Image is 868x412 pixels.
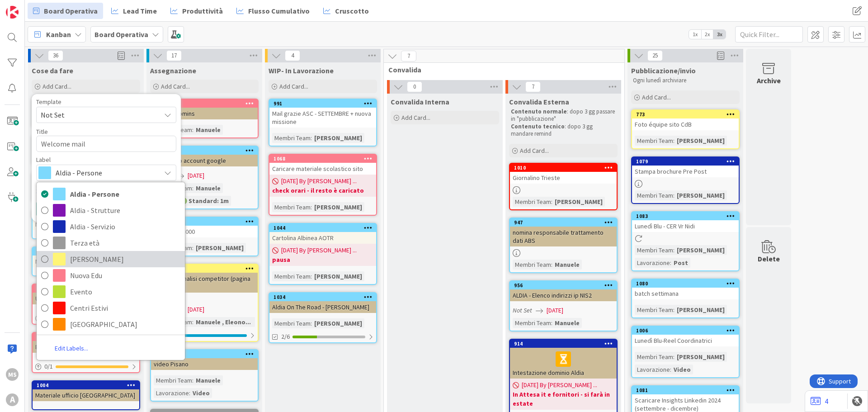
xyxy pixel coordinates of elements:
a: Board Operativa [28,3,103,19]
a: Terza età [37,235,185,251]
div: 1004Materiale ufficio [GEOGRAPHIC_DATA] [33,381,139,401]
span: : [192,183,193,193]
span: : [551,197,552,207]
div: Manuele [193,183,223,193]
div: 985Articolo 5x1000 [151,218,258,237]
div: 1055 [33,284,139,293]
b: pausa [272,255,373,264]
div: 1034 [274,294,376,300]
div: 1079 [632,157,739,166]
div: 1004 [33,381,139,389]
a: 1052Evento FB0/1 [32,332,140,373]
div: [PERSON_NAME] [312,202,364,212]
p: : dopo 3 gg passare in "pubblicazione" [511,108,616,123]
span: Pubblicazione/invio [631,66,696,75]
span: : [192,375,193,385]
span: Convalida Interna [391,97,449,106]
div: [PERSON_NAME] [675,136,727,146]
span: Template [36,99,61,105]
div: Mail saluti fine appalto (?) [33,218,139,230]
div: video Pisano [151,358,258,370]
b: In Attesa it e fornitori - si farà in estate [513,390,614,408]
div: 914 [510,340,617,348]
div: Caricare materiale scolastico sito [269,163,376,175]
a: 1068Caricare materiale scolastico sito[DATE] By [PERSON_NAME] ...check orari - il resto è caricat... [269,154,377,216]
div: 1052 [33,333,139,341]
input: Quick Filter... [735,26,803,43]
div: Lavorazione [635,258,670,268]
a: Produttività [165,3,228,19]
a: 991Mail grazie ASC - SETTEMBRE + nuova missioneMembri Team:[PERSON_NAME] [269,99,377,147]
span: : [311,133,312,143]
a: Edit Labels... [37,340,106,356]
div: [PERSON_NAME] [675,305,727,315]
span: Evento [70,285,180,298]
a: Aldia - Servizio [37,218,185,235]
a: 1074Newsletter autunno [32,246,140,276]
span: Add Card... [279,82,308,90]
div: 1076Mail saluti fine appalto (?) [33,210,139,230]
span: : [192,125,193,135]
div: 1004 [37,382,139,388]
div: 1080 [636,280,739,287]
div: Delete [758,253,780,264]
a: 985Articolo 5x1000Membri Team:[PERSON_NAME] [150,217,259,256]
div: 773 [636,111,739,118]
div: 1081 [636,387,739,393]
div: Materiale ufficio [GEOGRAPHIC_DATA] [33,389,139,401]
div: [PERSON_NAME] [675,245,727,255]
a: Evento [37,284,185,300]
a: 1083Lunedì Blu - CER Vr NidiMembri Team:[PERSON_NAME]Lavorazione:Post [631,211,740,271]
span: : [673,245,675,255]
i: Not Set [513,306,532,314]
span: Label [36,156,51,163]
div: Membri Team [272,318,311,328]
div: 1034Aldia On The Road - [PERSON_NAME] [269,293,376,313]
span: 7 [401,51,416,62]
div: Update file excel OD [33,293,139,304]
span: : [670,365,671,374]
div: 1080 [632,279,739,288]
a: 1034Aldia On The Road - [PERSON_NAME]Membri Team:[PERSON_NAME]2/6 [269,292,377,343]
div: 1083 [632,212,739,220]
span: : [670,258,671,268]
span: Cruscotto [335,5,369,16]
div: 773 [632,110,739,118]
div: 842passaggio account google [151,147,258,166]
div: batch settimana [632,288,739,299]
a: Nuova Edu [37,267,185,284]
div: 842 [155,147,258,154]
span: : [311,271,312,281]
div: 1079 [636,158,739,165]
a: 1080batch settimanaMembri Team:[PERSON_NAME] [631,279,740,318]
div: Post [671,258,690,268]
div: Newsletter autunno [33,256,139,267]
a: 842passaggio account googleNot Set[DATE]Membri Team:ManuelePriorità:🟢 Standard: 1m [150,146,259,209]
span: 2/6 [281,332,290,341]
div: 1005gestire Domins [151,99,258,119]
a: Centri Estivi [37,300,185,316]
div: Membri Team [154,375,192,385]
div: 947 [510,218,617,227]
span: [DATE] [547,306,563,315]
span: : [311,318,312,328]
div: Giornalino Trieste [510,172,617,184]
div: 1074Newsletter autunno [33,247,139,267]
a: 1044Cartolina Albinea AOTR[DATE] By [PERSON_NAME] ...pausaMembri Team:[PERSON_NAME] [269,223,377,285]
div: Intestazione dominio Aldia [510,348,617,379]
div: 1044 [269,224,376,232]
div: 1074 [33,247,139,256]
div: Membri Team [513,318,551,328]
span: : [673,352,675,362]
div: [PERSON_NAME] [675,190,727,200]
div: 1068 [269,155,376,163]
a: 4 [811,396,828,407]
span: Flusso Cumulativo [248,5,310,16]
div: 947nomina responsabile trattamento dati ABS [510,218,617,246]
span: [GEOGRAPHIC_DATA] [70,317,180,331]
span: [DATE] [188,171,204,180]
div: 1010 [514,165,617,171]
div: Membri Team [635,305,673,315]
span: 2x [701,30,713,39]
div: Lunedì Blu - CER Vr Nidi [632,220,739,232]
